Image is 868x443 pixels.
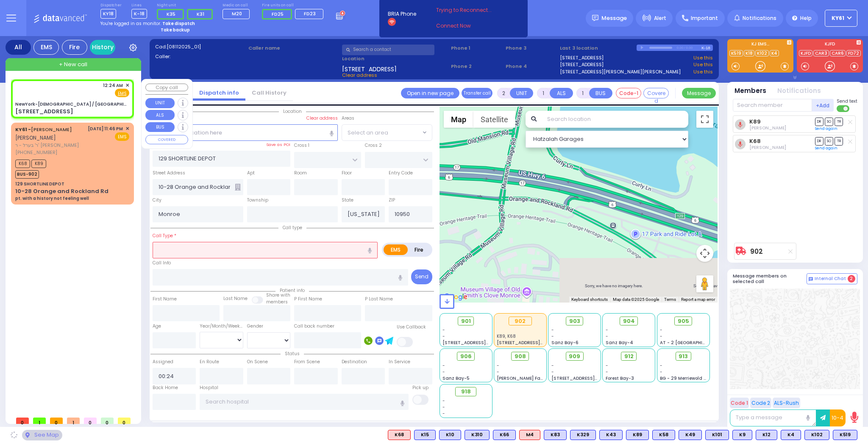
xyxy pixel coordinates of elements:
[497,362,499,369] span: -
[389,359,410,365] label: In Service
[342,197,353,204] label: State
[599,430,623,440] div: K43
[756,430,777,440] div: BLS
[660,339,723,346] span: AT - 2 [GEOGRAPHIC_DATA]
[749,125,786,131] span: Joel Witriol
[606,327,608,333] span: -
[497,369,499,375] span: -
[442,292,470,303] img: Google
[118,90,127,97] u: EMS
[125,82,129,89] span: ✕
[294,359,320,365] label: From Scene
[200,359,219,365] label: En Route
[389,170,413,177] label: Entry Code
[732,430,752,440] div: BLS
[223,295,248,302] label: Last Name
[837,98,857,104] span: Send text
[660,369,662,375] span: -
[157,3,216,8] label: Night unit
[162,20,195,27] strong: Take dispatch
[59,60,87,69] span: + New call
[606,369,608,375] span: -
[145,84,188,92] button: Copy call
[729,50,743,56] a: K519
[15,160,30,168] span: K68
[519,430,540,440] div: M4
[153,323,161,330] label: Age
[544,430,567,440] div: BLS
[781,430,801,440] div: K4
[460,352,472,361] span: 906
[266,142,290,148] label: Save as POI
[153,359,173,365] label: Assigned
[442,292,470,303] a: Open this area in Google Maps (opens a new window)
[679,352,688,361] span: 913
[153,260,171,266] label: Call Info
[247,170,255,177] label: Apt
[281,350,304,357] span: Status
[756,430,777,440] div: K12
[15,126,31,133] span: KY61 -
[570,430,596,440] div: BLS
[506,63,557,70] span: Phone 4
[509,317,532,326] div: 902
[439,430,461,440] div: BLS
[442,339,523,346] span: [STREET_ADDRESS][PERSON_NAME]
[200,394,409,410] input: Search hospital
[589,88,612,98] button: BUS
[652,430,675,440] div: BLS
[601,14,627,22] span: Message
[16,418,29,424] span: 0
[342,170,352,177] label: Floor
[145,122,175,132] button: BUS
[442,362,445,369] span: -
[461,317,471,325] span: 901
[733,99,812,112] input: Search member
[442,404,489,410] div: -
[497,333,516,339] span: K89, K68
[414,430,436,440] div: BLS
[660,375,707,381] span: BG - 29 Merriewold S.
[750,248,763,255] a: 902
[6,40,31,55] div: All
[451,45,503,52] span: Phone 1
[118,418,131,424] span: 0
[266,292,290,298] small: Share with
[31,160,46,168] span: K89
[294,170,307,177] label: Room
[812,99,834,112] button: +Add
[705,430,729,440] div: K101
[275,287,309,294] span: Patient info
[200,323,243,330] div: Year/Month/Week/Day
[519,430,540,440] div: ALS
[750,398,771,408] button: Code 2
[465,430,490,440] div: BLS
[809,277,813,281] img: comment-alt.png
[161,27,190,33] strong: Take backup
[833,430,857,440] div: K519
[510,88,533,98] button: UNIT
[462,88,492,98] button: Transfer call
[815,276,846,282] span: Internal Chat
[272,11,284,17] span: FD25
[193,89,245,97] a: Dispatch info
[442,369,445,375] span: -
[50,418,63,424] span: 0
[342,359,367,365] label: Destination
[84,418,97,424] span: 0
[693,61,713,68] a: Use this
[560,45,637,52] label: Last 3 location
[294,296,322,303] label: P First Name
[560,54,604,62] a: [STREET_ADDRESS]
[397,324,426,331] label: Use Callback
[266,299,288,305] span: members
[551,362,554,369] span: -
[442,333,445,339] span: -
[551,339,579,346] span: Sanz Bay-6
[100,20,161,27] span: You're logged in as monitor.
[815,118,823,126] span: DR
[342,115,354,122] label: Areas
[442,410,489,417] div: -
[807,273,857,284] button: Internal Chat 2
[306,115,338,122] label: Clear address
